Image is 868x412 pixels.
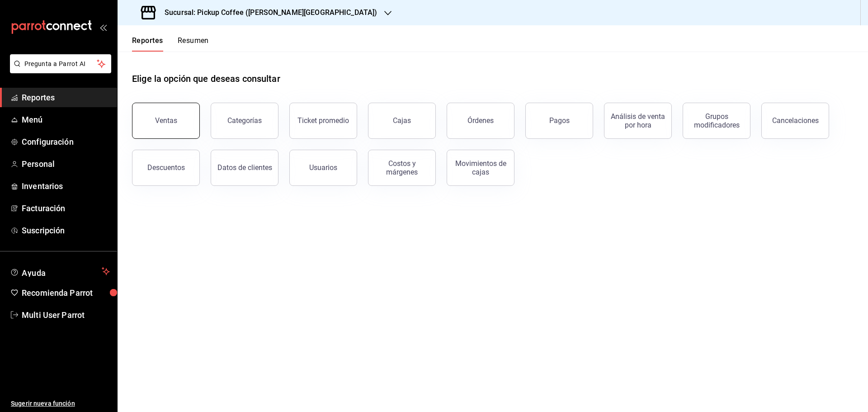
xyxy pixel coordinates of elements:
[374,159,430,176] div: Costos y márgenes
[525,103,593,139] button: Pagos
[22,136,110,148] span: Configuración
[368,103,436,139] button: Cajas
[604,103,672,139] button: Análisis de venta por hora
[393,116,411,125] div: Cajas
[211,150,278,186] button: Datos de clientes
[6,66,111,75] a: Pregunta a Parrot AI
[368,150,436,186] button: Costos y márgenes
[22,91,110,104] span: Reportes
[10,54,111,73] button: Pregunta a Parrot AI
[99,24,107,31] button: open_drawer_menu
[467,116,494,125] div: Órdenes
[157,7,377,18] h3: Sucursal: Pickup Coffee ([PERSON_NAME][GEOGRAPHIC_DATA])
[22,180,110,192] span: Inventarios
[178,36,209,52] button: Resumen
[447,103,514,139] button: Órdenes
[22,158,110,170] span: Personal
[289,150,357,186] button: Usuarios
[132,150,200,186] button: Descuentos
[132,103,200,139] button: Ventas
[22,287,110,299] span: Recomienda Parrot
[289,103,357,139] button: Ticket promedio
[447,150,514,186] button: Movimientos de cajas
[227,116,262,125] div: Categorías
[22,202,110,214] span: Facturación
[11,399,110,408] span: Sugerir nueva función
[453,159,509,176] div: Movimientos de cajas
[22,266,98,277] span: Ayuda
[683,103,750,139] button: Grupos modificadores
[610,112,666,129] div: Análisis de venta por hora
[24,59,97,69] span: Pregunta a Parrot AI
[309,163,337,172] div: Usuarios
[155,116,177,125] div: Ventas
[217,163,272,172] div: Datos de clientes
[297,116,349,125] div: Ticket promedio
[132,36,163,52] button: Reportes
[132,36,209,52] div: navigation tabs
[761,103,829,139] button: Cancelaciones
[132,72,280,85] h1: Elige la opción que deseas consultar
[147,163,185,172] div: Descuentos
[211,103,278,139] button: Categorías
[549,116,570,125] div: Pagos
[772,116,819,125] div: Cancelaciones
[22,114,110,126] span: Menú
[22,224,110,237] span: Suscripción
[22,309,110,321] span: Multi User Parrot
[689,112,745,129] div: Grupos modificadores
